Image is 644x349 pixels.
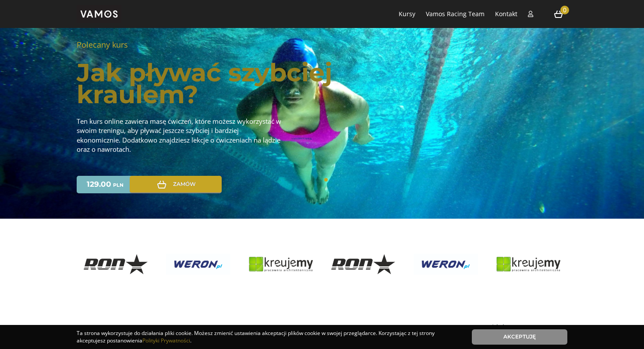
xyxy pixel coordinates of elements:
p: Polecany kurs [77,39,567,51]
a: Vamos Racing Team [426,10,485,18]
p: Widok [482,323,510,333]
img: Weron [166,254,230,275]
a: Polityki Prywatności [142,337,190,344]
span: 0 [560,6,569,14]
img: Kreujemy.com.pl [496,257,560,271]
a: Akceptuję [472,329,567,345]
a: Kursy [399,10,415,18]
span: Zamów [156,181,196,187]
div: Ta strona wykorzystuje do działania pliki cookie. Możesz zmienić ustawienia akceptacji plików coo... [77,329,459,345]
a: Jak pływać szybciej kraulem? [77,62,361,105]
p: 129.00 [87,181,111,188]
img: Kreujemy.com.pl [249,257,313,271]
a: Kontakt [495,10,517,18]
p: Ten kurs online zawiera masę ćwiczeń, które możesz wykorzystać w swoim treningu, aby pływać jeszc... [77,117,283,154]
img: Ron wheels [331,254,395,274]
a: Zamów [130,176,222,193]
p: PLN [113,182,124,189]
img: vamos_solo.png [77,5,121,23]
img: Weron [414,254,478,275]
img: Ron wheels [84,254,148,274]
